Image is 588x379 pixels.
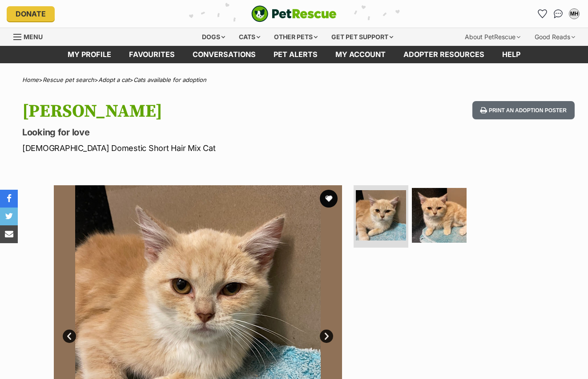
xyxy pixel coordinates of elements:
[22,126,359,139] p: Looking for love
[184,46,265,63] a: conversations
[98,76,129,83] a: Adopt a cat
[22,101,359,122] h1: [PERSON_NAME]
[570,9,579,18] div: MH
[320,330,333,343] a: Next
[472,101,575,119] button: Print an adoption poster
[233,28,266,46] div: Cats
[22,76,39,83] a: Home
[326,46,395,63] a: My account
[567,7,581,21] button: My account
[528,28,581,46] div: Good Reads
[59,46,120,63] a: My profile
[459,28,527,46] div: About PetRescue
[412,188,467,243] img: Photo of Judd
[554,9,563,18] img: chat-41dd97257d64d25036548639549fe6c8038ab92f7586957e7f3b1b290dea8141.svg
[535,7,581,21] ul: Account quick links
[320,190,338,208] button: favourite
[251,5,337,22] a: PetRescue
[395,46,493,63] a: Adopter resources
[43,76,94,83] a: Rescue pet search
[120,46,184,63] a: Favourites
[535,7,549,21] a: Favourites
[325,28,399,46] div: Get pet support
[551,7,565,21] a: Conversations
[133,76,206,83] a: Cats available for adoption
[7,6,55,21] a: Donate
[24,33,43,41] span: Menu
[356,190,406,240] img: Photo of Judd
[493,46,529,63] a: Help
[13,28,49,44] a: Menu
[196,28,231,46] div: Dogs
[63,330,76,343] a: Prev
[22,142,359,154] p: [DEMOGRAPHIC_DATA] Domestic Short Hair Mix Cat
[265,46,326,63] a: Pet alerts
[251,5,337,22] img: logo-cat-932fe2b9b8326f06289b0f2fb663e598f794de774fb13d1741a6617ecf9a85b4.svg
[268,28,324,46] div: Other pets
